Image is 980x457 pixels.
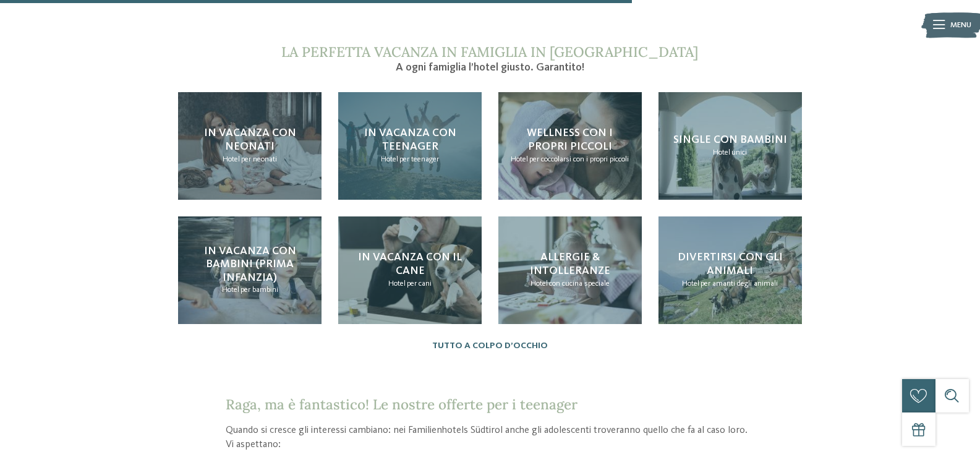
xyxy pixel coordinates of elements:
a: Progettate delle vacanze con i vostri figli teenager? In vacanza con teenager Hotel per teenager [338,92,482,200]
span: Raga, ma è fantastico! Le nostre offerte per i teenager [226,395,577,413]
span: Allergie & intolleranze [530,252,610,276]
span: unici [731,148,747,156]
span: per amanti degli animali [701,280,778,288]
span: Hotel [713,148,730,156]
span: per cani [407,280,432,288]
span: La perfetta vacanza in famiglia in [GEOGRAPHIC_DATA] [281,43,698,61]
span: per coccolarsi con i propri piccoli [529,155,629,163]
span: con cucina speciale [549,280,610,288]
span: Single con bambini [673,134,787,145]
span: Hotel [223,155,240,163]
span: per neonati [241,155,277,163]
span: Hotel [381,155,398,163]
span: Hotel [530,280,548,288]
span: per bambini [241,286,278,294]
span: A ogni famiglia l’hotel giusto. Garantito! [396,62,584,73]
a: Tutto a colpo d’occhio [432,341,548,351]
span: Hotel [222,286,239,294]
span: Hotel [511,155,528,163]
a: Progettate delle vacanze con i vostri figli teenager? Allergie & intolleranze Hotel con cucina sp... [498,216,642,324]
a: Progettate delle vacanze con i vostri figli teenager? In vacanza con bambini (prima infanzia) Hot... [178,216,322,324]
span: In vacanza con neonati [204,127,296,152]
span: In vacanza con il cane [358,252,462,276]
a: Progettate delle vacanze con i vostri figli teenager? In vacanza con neonati Hotel per neonati [178,92,322,200]
span: Divertirsi con gli animali [678,252,783,276]
a: Progettate delle vacanze con i vostri figli teenager? Divertirsi con gli animali Hotel per amanti... [658,216,802,324]
span: In vacanza con teenager [364,127,456,152]
span: Hotel [682,280,699,288]
span: Hotel [388,280,406,288]
a: Progettate delle vacanze con i vostri figli teenager? Wellness con i propri piccoli Hotel per coc... [498,92,642,200]
span: per teenager [399,155,439,163]
a: Progettate delle vacanze con i vostri figli teenager? In vacanza con il cane Hotel per cani [338,216,482,324]
span: In vacanza con bambini (prima infanzia) [204,246,296,283]
span: Wellness con i propri piccoli [527,127,613,152]
a: Progettate delle vacanze con i vostri figli teenager? Single con bambini Hotel unici [658,92,802,200]
p: Quando si cresce gli interessi cambiano: nei Familienhotels Südtirol anche gli adolescenti trover... [226,424,755,451]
